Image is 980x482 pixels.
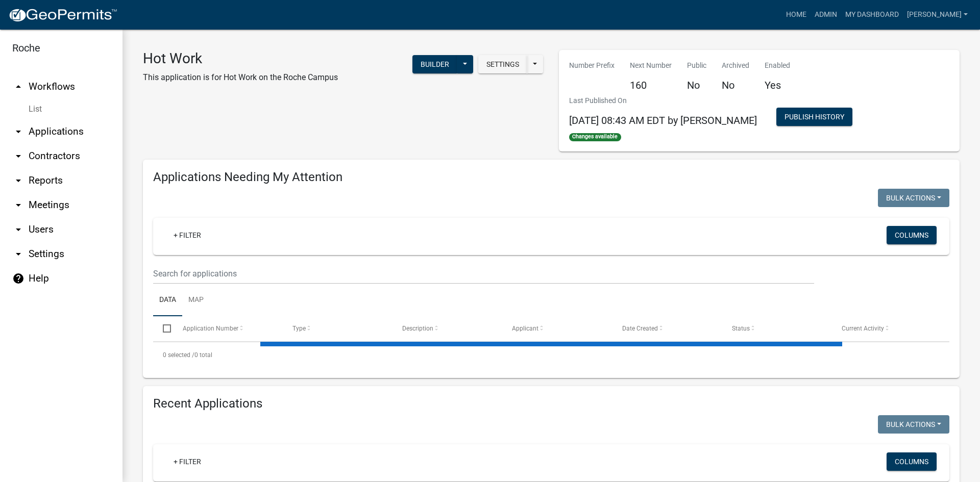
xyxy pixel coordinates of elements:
span: Date Created [622,325,658,332]
button: Publish History [776,108,852,126]
i: arrow_drop_down [12,125,24,138]
a: Data [153,284,182,317]
p: Last Published On [569,95,757,106]
h3: Hot Work [143,50,338,67]
span: Applicant [512,325,538,332]
i: arrow_drop_down [12,248,24,260]
h5: 160 [630,79,672,91]
i: arrow_drop_down [12,223,24,236]
a: + Filter [165,226,209,244]
datatable-header-cell: Date Created [612,316,722,341]
p: Next Number [630,60,672,71]
span: Status [732,325,750,332]
datatable-header-cell: Application Number [173,316,282,341]
i: arrow_drop_down [12,150,24,162]
h5: No [722,79,749,91]
h4: Applications Needing My Attention [153,170,949,185]
span: Current Activity [842,325,884,332]
i: help [12,272,24,285]
a: My Dashboard [841,5,903,24]
wm-modal-confirm: Workflow Publish History [776,114,852,122]
i: arrow_drop_up [12,81,24,93]
a: Admin [811,5,841,24]
datatable-header-cell: Status [722,316,832,341]
span: Description [402,325,433,332]
span: Changes available [569,133,621,141]
button: Bulk Actions [878,415,949,434]
datatable-header-cell: Applicant [502,316,612,341]
datatable-header-cell: Current Activity [832,316,942,341]
i: arrow_drop_down [12,174,24,187]
datatable-header-cell: Type [283,316,393,341]
datatable-header-cell: Description [393,316,502,341]
datatable-header-cell: Select [153,316,173,341]
p: This application is for Hot Work on the Roche Campus [143,71,338,84]
p: Enabled [765,60,790,71]
h5: No [687,79,706,91]
a: Map [182,284,210,317]
button: Columns [887,452,937,471]
div: 0 total [153,342,949,368]
i: arrow_drop_down [12,199,24,211]
button: Columns [887,226,937,244]
input: Search for applications [153,263,814,284]
p: Archived [722,60,749,71]
p: Public [687,60,706,71]
a: [PERSON_NAME] [903,5,972,24]
span: Type [292,325,306,332]
span: Application Number [183,325,238,332]
button: Bulk Actions [878,189,949,207]
a: Home [782,5,811,24]
h4: Recent Applications [153,396,949,411]
span: [DATE] 08:43 AM EDT by [PERSON_NAME] [569,114,757,126]
p: Number Prefix [569,60,615,71]
button: Settings [478,55,527,73]
h5: Yes [765,79,790,91]
span: 0 selected / [163,351,194,359]
button: Builder [412,55,457,73]
a: + Filter [165,452,209,471]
